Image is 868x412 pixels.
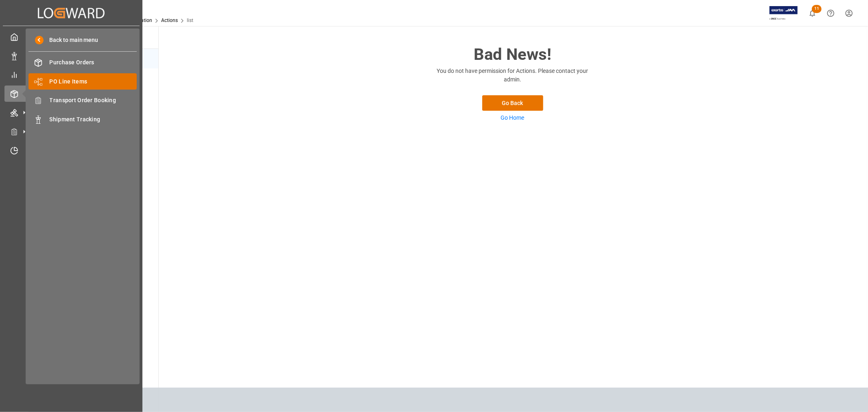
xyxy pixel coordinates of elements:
a: Data Management [4,48,138,64]
span: Purchase Orders [50,58,137,67]
span: 11 [812,5,822,13]
span: Transport Order Booking [50,96,137,105]
a: Timeslot Management V2 [4,142,138,158]
a: Actions [161,18,178,23]
a: Go Home [501,114,525,121]
a: Shipment Tracking [28,111,137,127]
h2: Bad News! [431,42,594,67]
p: You do not have permission for Actions. Please contact your admin. [431,67,594,84]
span: Back to main menu [44,36,98,44]
a: PO Line Items [28,73,137,89]
span: PO Line Items [50,77,137,86]
a: Transport Order Booking [28,92,137,108]
span: Shipment Tracking [50,115,137,124]
button: Go Back [482,95,543,111]
button: Help Center [822,4,840,22]
img: Exertis%20JAM%20-%20Email%20Logo.jpg_1722504956.jpg [770,6,798,20]
button: show 11 new notifications [803,4,822,22]
a: Purchase Orders [28,55,137,70]
a: My Cockpit [4,29,138,45]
